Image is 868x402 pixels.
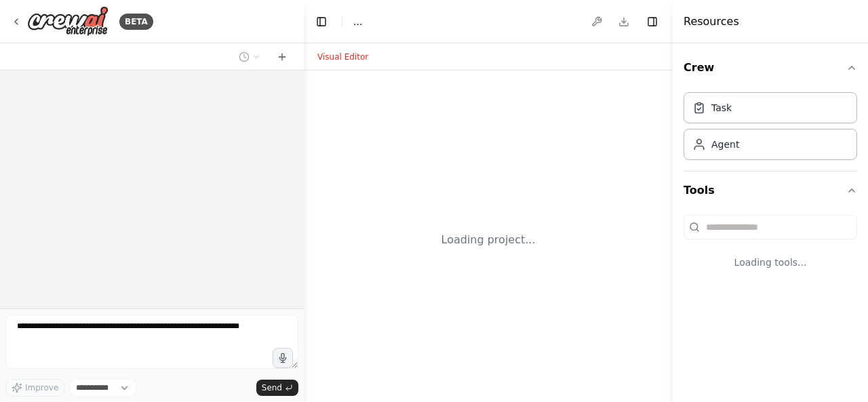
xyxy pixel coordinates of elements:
button: Crew [684,49,857,87]
button: Hide right sidebar [643,12,662,31]
span: ... [353,15,362,28]
button: Click to speak your automation idea [273,348,293,368]
div: Loading project... [441,232,536,248]
button: Switch to previous chat [233,49,266,65]
div: Crew [684,87,857,171]
button: Improve [5,379,64,397]
div: Agent [711,138,739,151]
div: Loading tools... [684,245,857,280]
div: BETA [119,14,153,30]
button: Visual Editor [309,49,376,65]
span: Send [262,382,282,393]
div: Tools [684,209,857,291]
button: Send [256,380,298,396]
button: Hide left sidebar [312,12,331,31]
div: Task [711,101,732,115]
h4: Resources [684,14,739,30]
nav: breadcrumb [353,15,362,28]
button: Start a new chat [271,49,293,65]
button: Tools [684,172,857,209]
span: Improve [25,382,58,393]
img: Logo [27,6,108,37]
